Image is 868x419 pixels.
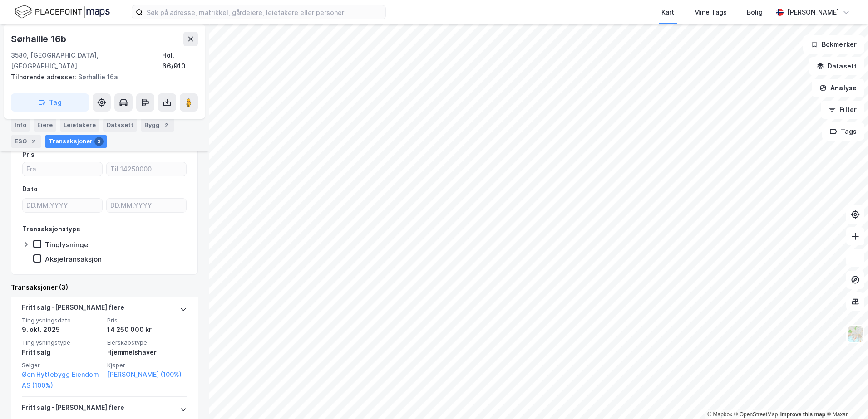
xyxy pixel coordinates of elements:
[22,302,124,317] div: Fritt salg - [PERSON_NAME] flere
[23,199,102,212] input: DD.MM.YYYY
[107,162,186,176] input: Til 14250000
[15,4,110,20] img: logo.f888ab2527a4732fd821a326f86c7f29.svg
[107,361,187,369] span: Kjøper
[780,411,825,418] a: Improve this map
[23,162,102,176] input: Fra
[22,224,80,234] div: Transaksjonstype
[22,361,102,369] span: Selger
[822,122,864,141] button: Tags
[107,199,186,212] input: DD.MM.YYYY
[107,347,187,358] div: Hjemmelshaver
[734,411,778,418] a: OpenStreetMap
[747,7,763,18] div: Bolig
[107,324,187,335] div: 14 250 000 kr
[812,79,864,97] button: Analyse
[60,119,99,132] div: Leietakere
[22,347,102,358] div: Fritt salg
[103,119,137,132] div: Datasett
[661,7,674,18] div: Kart
[45,135,107,148] div: Transaksjoner
[22,149,35,160] div: Pris
[11,32,68,46] div: Sørhallie 16b
[22,369,102,391] a: Øen Hyttebygg Eiendom AS (100%)
[11,93,89,112] button: Tag
[11,135,41,148] div: ESG
[11,282,198,293] div: Transaksjoner (3)
[29,137,38,146] div: 2
[821,101,864,119] button: Filter
[22,324,102,335] div: 9. okt. 2025
[803,35,864,54] button: Bokmerker
[22,184,38,195] div: Dato
[707,411,732,418] a: Mapbox
[22,402,124,417] div: Fritt salg - [PERSON_NAME] flere
[162,50,198,72] div: Hol, 66/910
[11,73,78,81] span: Tilhørende adresser:
[45,255,102,263] div: Aksjetransaksjon
[94,137,104,146] div: 3
[107,317,187,324] span: Pris
[162,121,171,130] div: 2
[809,57,864,75] button: Datasett
[34,119,56,132] div: Eiere
[11,119,30,132] div: Info
[143,5,385,19] input: Søk på adresse, matrikkel, gårdeiere, leietakere eller personer
[787,7,839,18] div: [PERSON_NAME]
[22,317,102,324] span: Tinglysningsdato
[847,326,864,343] img: Z
[22,339,102,346] span: Tinglysningstype
[694,7,727,18] div: Mine Tags
[107,339,187,346] span: Eierskapstype
[11,50,162,72] div: 3580, [GEOGRAPHIC_DATA], [GEOGRAPHIC_DATA]
[823,375,868,419] iframe: Chat Widget
[45,240,91,249] div: Tinglysninger
[141,119,174,132] div: Bygg
[823,375,868,419] div: Kontrollprogram for chat
[11,72,191,83] div: Sørhallie 16a
[107,369,187,380] a: [PERSON_NAME] (100%)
